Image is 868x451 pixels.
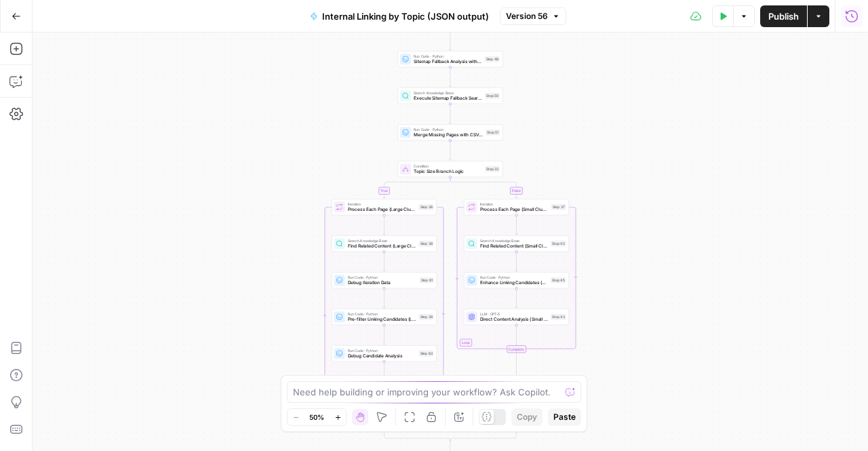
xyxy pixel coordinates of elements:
g: Edge from step_63 to step_41 [383,361,385,381]
span: Run Code · Python [414,127,483,132]
div: Run Code · PythonEnhance Linking Candidates (Small Clusters)Step 45 [464,272,569,288]
button: Copy [511,408,542,426]
g: Edge from step_37-iteration-end to step_33-conditional-end [450,353,517,442]
span: Find Related Content (Small Clusters) [480,243,549,250]
span: Process Each Page (Small Clusters) [480,206,549,213]
div: Step 50 [485,93,500,99]
button: Internal Linking by Topic (JSON output) [302,5,497,27]
div: Step 38 [419,241,434,247]
span: Pre-filter Linking Candidates (Large Clusters) [348,316,416,323]
span: Internal Linking by Topic (JSON output) [322,9,489,23]
span: Merge Missing Pages with CSV Data [414,132,483,138]
span: Run Code · Python [414,54,482,59]
div: Step 42 [551,241,566,247]
g: Edge from step_50 to step_51 [450,104,452,123]
div: Step 45 [551,277,566,283]
g: Edge from step_49 to step_50 [450,67,452,87]
span: Run Code · Python [480,275,549,280]
div: Run Code · PythonDebug Candidate AnalysisStep 63 [332,345,437,361]
span: Sitemap Fallback Analysis with Dynamic Topic Filtering [414,58,482,65]
span: Debug Candidate Analysis [348,353,416,359]
span: Search Knowledge Base [348,238,416,243]
span: Find Related Content (Large Clusters) [348,243,416,250]
span: Iteration [348,201,416,207]
div: Step 33 [485,166,500,172]
span: Copy [517,411,537,423]
div: Step 37 [551,204,566,210]
div: LLM · GPT-5Direct Content Analysis (Small Clusters)Step 43 [464,309,569,325]
span: Iteration [480,201,549,207]
div: Run Code · PythonSitemap Fallback Analysis with Dynamic Topic FilteringStep 49 [398,51,503,67]
div: Search Knowledge BaseExecute Sitemap Fallback SearchStep 50 [398,87,503,104]
span: Paste [553,411,576,423]
button: Publish [760,5,807,27]
span: LLM · GPT-5 [480,311,549,317]
g: Edge from step_38 to step_61 [383,252,385,271]
div: Step 49 [485,56,500,62]
span: Search Knowledge Base [414,90,482,96]
div: Run Code · PythonDebug Iteration DataStep 61 [332,272,437,288]
span: Run Code · Python [348,311,416,317]
span: Debug Iteration Data [348,279,417,286]
div: ConditionTopic Size Branch LogicStep 33 [398,161,503,177]
span: Execute Sitemap Fallback Search [414,95,482,102]
span: 50% [309,412,324,423]
span: Process Each Page (Large Clusters) [348,206,416,213]
div: Search Knowledge BaseFind Related Content (Large Clusters)Step 38 [332,235,437,252]
span: Publish [768,9,799,23]
div: Run Code · PythonPre-filter Linking Candidates (Large Clusters)Step 39 [332,309,437,325]
div: Step 61 [420,277,434,283]
span: Topic Size Branch Logic [414,168,482,175]
g: Edge from step_36-iteration-end to step_33-conditional-end [384,426,451,442]
g: Edge from step_45 to step_43 [515,288,517,308]
g: Edge from step_37 to step_42 [515,215,517,235]
span: Run Code · Python [348,348,416,353]
span: Direct Content Analysis (Small Clusters) [480,316,549,323]
span: Version 56 [506,10,548,22]
div: LoopIterationProcess Each Page (Large Clusters)Step 36 [332,199,437,215]
div: LoopIterationProcess Each Page (Small Clusters)Step 37 [464,199,569,215]
button: Version 56 [500,7,566,25]
div: Step 36 [419,204,434,210]
span: Run Code · Python [348,275,417,280]
g: Edge from step_33 to step_37 [450,177,517,198]
div: Step 43 [551,314,566,320]
span: Condition [414,163,482,169]
span: Search Knowledge Base [480,238,549,243]
div: Run Code · PythonMerge Missing Pages with CSV DataStep 51 [398,124,503,140]
button: Paste [548,408,581,426]
g: Edge from step_51 to step_33 [450,140,452,160]
div: Complete [464,345,569,353]
span: Enhance Linking Candidates (Small Clusters) [480,279,549,286]
g: Edge from step_14 to step_49 [450,31,452,50]
div: Step 51 [486,130,500,136]
g: Edge from step_33 to step_36 [383,177,450,198]
g: Edge from step_61 to step_39 [383,288,385,308]
div: Complete [507,345,526,353]
g: Edge from step_39 to step_63 [383,325,385,345]
div: Step 39 [419,314,434,320]
div: Step 63 [419,351,434,357]
g: Edge from step_36 to step_38 [383,215,385,235]
div: Search Knowledge BaseFind Related Content (Small Clusters)Step 42 [464,235,569,252]
g: Edge from step_42 to step_45 [515,252,517,271]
